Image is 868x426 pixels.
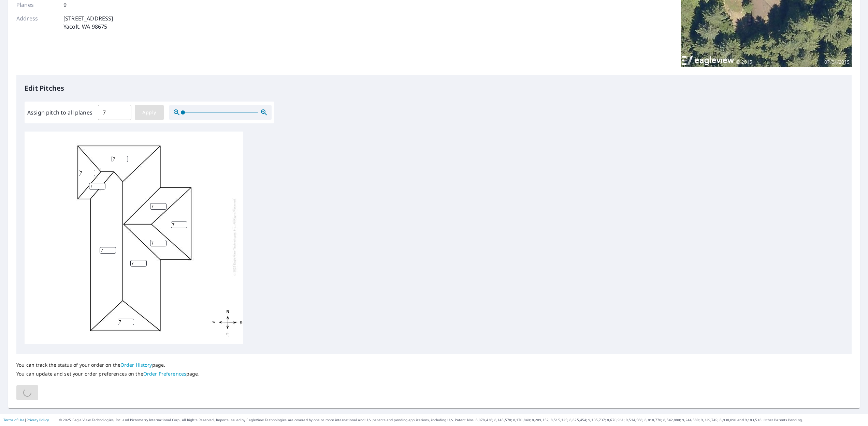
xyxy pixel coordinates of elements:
a: Order History [120,362,152,368]
p: 9 [63,1,67,9]
p: You can update and set your order preferences on the page. [16,371,200,377]
a: Order Preferences [143,370,186,377]
a: Terms of Use [3,417,25,422]
p: Address [16,14,57,31]
label: Assign pitch to all planes [27,108,92,117]
p: You can track the status of your order on the page. [16,362,200,368]
span: Apply [140,108,158,117]
input: 00.0 [98,103,131,122]
p: [STREET_ADDRESS] Yacolt, WA 98675 [63,14,113,31]
p: | [3,418,49,422]
p: Edit Pitches [25,83,843,93]
p: © 2025 Eagle View Technologies, Inc. and Pictometry International Corp. All Rights Reserved. Repo... [59,417,865,423]
button: Apply [135,105,164,120]
a: Privacy Policy [27,417,49,422]
p: Planes [16,1,57,9]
